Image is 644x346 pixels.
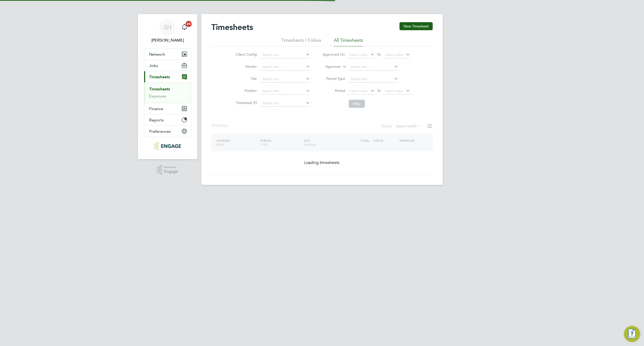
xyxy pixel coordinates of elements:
[349,76,398,83] input: Select one
[323,52,345,57] label: Approved On
[349,100,365,108] button: Filter
[376,51,382,58] span: To
[260,88,310,95] input: Search for...
[144,60,191,71] button: Jobs
[234,88,257,93] label: Position
[138,14,197,159] nav: Main navigation
[144,37,191,43] span: Stacey Huntley
[381,123,423,130] div: Status
[281,37,321,46] li: Timesheets I Follow
[149,118,164,122] span: Reports
[144,114,191,125] button: Reports
[149,52,165,57] span: Network
[144,126,191,137] button: Preferences
[349,89,368,93] span: Select date
[376,87,382,94] span: To
[260,100,310,107] input: Search for...
[149,63,158,68] span: Jobs
[260,63,310,71] input: Search for...
[144,19,191,43] a: SH[PERSON_NAME]
[144,71,191,82] button: Timesheets
[144,49,191,60] button: Network
[396,124,422,129] label: Approved
[149,75,170,79] span: Timesheets
[234,100,257,105] label: Timesheet ID
[318,64,341,69] label: Approver
[414,124,417,129] span: 0
[349,52,368,57] span: Select date
[624,326,640,342] button: Engage Resource Center
[144,103,191,114] button: Finance
[211,22,253,32] h2: Timesheets
[260,76,310,83] input: Search for...
[385,52,403,57] span: Select date
[211,123,231,128] div: Showing
[149,87,170,91] a: Timesheets
[334,37,363,46] li: All Timesheets
[164,24,172,30] span: SH
[149,106,163,111] span: Finance
[323,88,345,93] label: Period
[144,142,191,150] a: Go to home page
[149,129,171,134] span: Preferences
[164,165,178,169] span: Powered by
[234,52,257,57] label: Client Config
[260,51,310,58] input: Search for...
[154,142,181,150] img: axcis-logo-retina.png
[164,169,178,174] span: Engage
[157,165,178,175] a: Powered byEngage
[323,76,345,81] label: Period Type
[144,82,191,103] div: Timesheets
[399,22,433,30] button: New Timesheet
[149,94,166,98] a: Expenses
[234,76,257,81] label: Site
[349,63,398,71] input: Search for...
[234,64,257,69] label: Vendor
[186,21,192,27] span: 20
[179,19,189,35] a: 20
[385,89,403,93] span: Select date
[227,123,230,128] span: ...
